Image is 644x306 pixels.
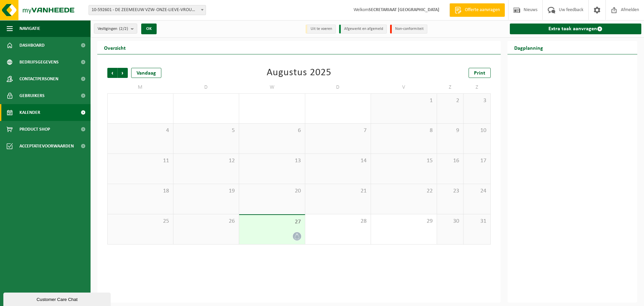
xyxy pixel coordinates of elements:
count: (2/2) [119,27,128,31]
span: 24 [467,187,487,195]
span: Dashboard [19,37,45,54]
span: 22 [374,187,433,195]
span: 30 [440,218,460,225]
h2: Dagplanning [507,41,550,54]
span: 10 [467,127,487,134]
span: Vestigingen [98,24,128,34]
span: 9 [440,127,460,134]
span: 16 [440,157,460,165]
span: 1 [374,97,433,104]
span: 6 [243,127,302,134]
td: M [107,81,173,93]
span: 18 [111,187,170,195]
li: Non-conformiteit [390,25,427,34]
span: 10-592601 - DE ZEEMEEUW VZW- ONZE-LIEVE-VROUWECOLLEGE - OOSTENDE [89,5,206,15]
span: Bedrijfsgegevens [19,54,59,71]
span: 4 [111,127,170,134]
span: 12 [177,157,236,165]
span: 27 [243,218,302,226]
strong: SECRETARIAAT [GEOGRAPHIC_DATA] [369,7,439,12]
span: Navigatie [19,20,40,37]
h2: Overzicht [97,41,132,54]
span: 2 [440,97,460,104]
span: 3 [467,97,487,104]
td: D [173,81,239,93]
button: Vestigingen(2/2) [94,24,137,34]
span: 15 [374,157,433,165]
span: Acceptatievoorwaarden [19,138,74,155]
iframe: chat widget [3,291,112,306]
span: 13 [243,157,302,165]
span: Contactpersonen [19,71,58,87]
span: Offerte aanvragen [463,7,501,13]
span: 10-592601 - DE ZEEMEEUW VZW- ONZE-LIEVE-VROUWECOLLEGE - OOSTENDE [89,5,206,15]
span: 7 [309,127,368,134]
li: Afgewerkt en afgemeld [339,25,387,34]
td: D [305,81,371,93]
li: Uit te voeren [306,25,336,34]
span: 29 [374,218,433,225]
span: 28 [309,218,368,225]
span: Product Shop [19,121,50,138]
span: 11 [111,157,170,165]
span: 20 [243,187,302,195]
span: 17 [467,157,487,165]
span: Print [474,71,485,76]
span: 26 [177,218,236,225]
span: Volgende [118,68,128,78]
button: OK [141,24,157,34]
div: Vandaag [131,68,161,78]
td: Z [464,81,490,93]
span: 5 [177,127,236,134]
td: Z [437,81,464,93]
a: Offerte aanvragen [449,3,505,17]
span: 14 [309,157,368,165]
span: 23 [440,187,460,195]
span: 8 [374,127,433,134]
span: 25 [111,218,170,225]
a: Extra taak aanvragen [510,24,642,34]
span: Kalender [19,104,40,121]
div: Augustus 2025 [267,68,331,78]
span: 31 [467,218,487,225]
span: 19 [177,187,236,195]
td: W [239,81,305,93]
td: V [371,81,437,93]
span: 21 [309,187,368,195]
a: Print [469,68,491,78]
span: Vorige [107,68,117,78]
span: Gebruikers [19,87,45,104]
